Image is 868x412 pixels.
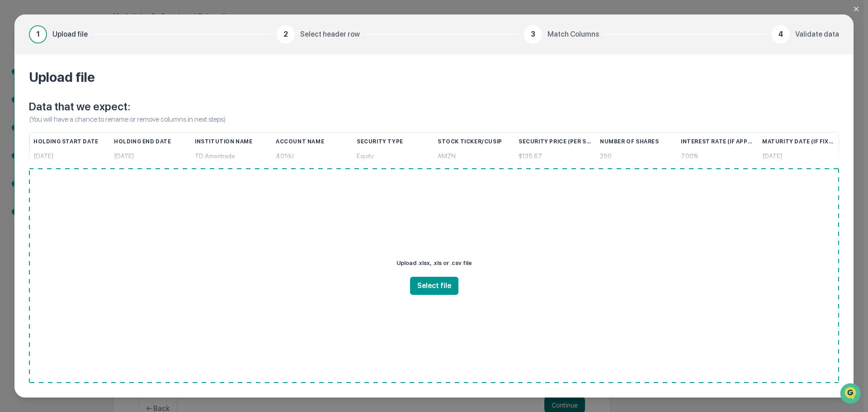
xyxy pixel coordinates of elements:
div: [DATE] [33,148,107,164]
a: 🔎Data Lookup [5,128,61,144]
span: Upload file [52,29,88,40]
span: Preclearance [18,114,58,123]
div: Holding Start Date [33,133,107,151]
a: 🖐️Preclearance [5,110,62,127]
div: 250 [600,148,674,164]
p: Data that we expect: [29,99,839,114]
iframe: Open customer support [839,382,863,407]
span: Match Columns [547,29,599,40]
h2: Upload file [29,69,839,85]
span: 2 [283,29,288,40]
div: $135.67 [519,148,593,164]
div: Account Name [276,133,349,151]
p: How can we help? [9,19,165,33]
div: Maturity Date (If Fixed Applicable) [762,133,835,151]
div: 7.00% [681,148,755,164]
div: 🗄️ [66,115,73,122]
span: 4 [778,29,783,40]
div: We're available if you need us! [31,78,114,85]
span: Validate data [795,29,839,40]
div: Stock Ticker/CUSIP [438,133,511,151]
a: Powered byPylon [64,153,109,160]
div: AMZN [438,148,511,164]
div: 401(k) [276,148,349,164]
button: Select file [410,277,458,295]
div: Institution Name [195,133,269,151]
div: Equity [357,148,430,164]
div: Security Price (Per Share) [519,133,593,151]
div: 🔎 [9,132,16,139]
span: Data Lookup [18,131,57,140]
p: (You will have a chance to rename or remove columns in next steps) [29,114,839,125]
div: Interest Rate (If Applicable) [681,133,755,151]
div: TD Ameritrade [195,148,269,164]
div: [DATE] [114,148,188,164]
button: Start new chat [154,72,165,83]
div: 🖐️ [9,115,16,122]
a: 🗄️Attestations [62,110,116,127]
span: Attestations [75,114,112,123]
div: Number of Shares [600,133,674,151]
span: Pylon [90,153,109,160]
div: Security Type [357,133,430,151]
img: 1746055101610-c473b297-6a78-478c-a979-82029cc54cd1 [9,69,25,85]
p: Upload .xlsx, .xls or .csv file [396,257,472,270]
div: [DATE] [762,148,835,164]
span: 1 [36,29,40,40]
div: Start new chat [31,69,148,78]
span: 3 [531,29,535,40]
div: Holding End Date [114,133,188,151]
span: Select header row [300,29,360,40]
